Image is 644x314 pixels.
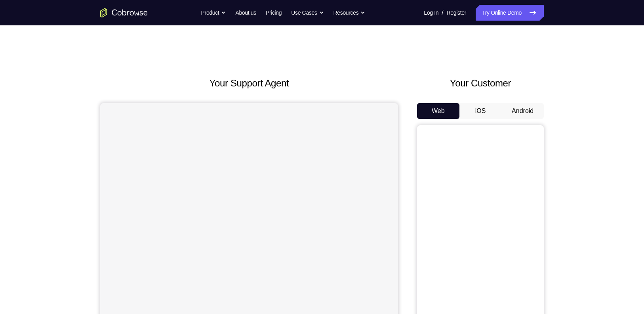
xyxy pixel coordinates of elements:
[424,5,438,21] a: Log In
[447,5,466,21] a: Register
[100,8,148,17] a: Go to the home page
[291,5,324,21] button: Use Cases
[476,5,544,21] a: Try Online Demo
[333,5,366,21] button: Resources
[201,5,226,21] button: Product
[442,8,443,17] span: /
[459,103,502,119] button: iOS
[235,5,256,21] a: About us
[501,103,544,119] button: Android
[417,76,544,90] h2: Your Customer
[266,5,282,21] a: Pricing
[100,76,398,90] h2: Your Support Agent
[417,103,459,119] button: Web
